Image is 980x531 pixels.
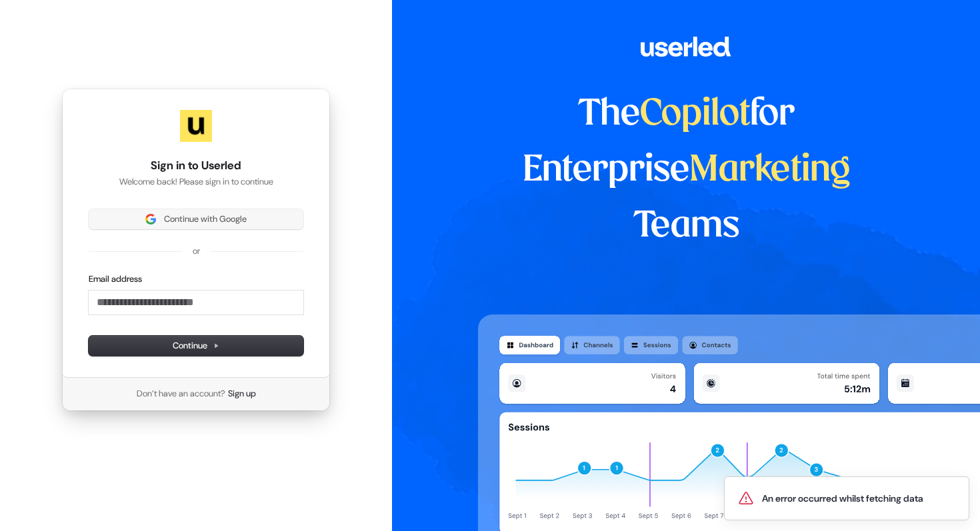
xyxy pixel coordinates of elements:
span: Copilot [640,97,750,132]
div: An error occurred whilst fetching data [762,492,923,505]
span: Continue with Google [164,213,247,225]
h1: Sign in to Userled [89,158,303,174]
a: Sign up [228,388,256,400]
img: Userled [180,110,212,142]
label: Email address [89,273,142,285]
p: Welcome back! Please sign in to continue [89,176,303,188]
span: Marketing [689,153,851,188]
p: or [193,245,200,257]
h1: The for Enterprise Teams [478,87,895,255]
button: Sign in with GoogleContinue with Google [89,209,303,229]
span: Continue [173,340,219,352]
span: Don’t have an account? [137,388,225,400]
button: Continue [89,336,303,356]
img: Sign in with Google [145,214,156,225]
